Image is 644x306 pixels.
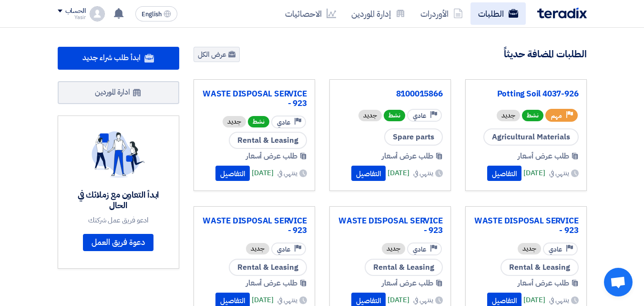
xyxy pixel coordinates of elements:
[358,110,382,121] div: جديد
[277,168,297,178] span: ينتهي في
[194,47,240,62] a: عرض الكل
[549,168,569,178] span: ينتهي في
[497,110,520,121] div: جديد
[413,2,470,25] a: الأوردرات
[229,259,307,276] span: Rental & Leasing
[90,6,105,21] img: profile_test.png
[537,8,587,19] img: Teradix logo
[384,110,405,121] span: نشط
[202,216,307,235] a: WASTE DISPOSAL SERVICE - 923
[202,89,307,108] a: WASTE DISPOSAL SERVICE - 923
[413,168,433,178] span: ينتهي في
[248,116,269,127] span: نشط
[58,81,179,104] a: ادارة الموردين
[382,277,433,289] span: طلب عرض أسعار
[365,259,443,276] span: Rental & Leasing
[135,6,177,21] button: English
[549,295,569,305] span: ينتهي في
[70,216,167,224] div: ادعو فريق عمل شركتك
[473,216,579,235] a: WASTE DISPOSAL SERVICE - 923
[58,15,86,20] div: Yasir
[483,128,579,146] span: Agricultural Materials
[277,118,290,127] span: عادي
[337,89,443,99] a: 8100015866
[384,128,443,146] span: Spare parts
[518,243,541,254] div: جديد
[229,132,307,149] span: Rental & Leasing
[470,2,526,25] a: الطلبات
[252,168,274,179] span: [DATE]
[501,259,579,276] span: Rental & Leasing
[344,2,413,25] a: إدارة الموردين
[413,245,426,254] span: عادي
[523,168,545,179] span: [DATE]
[252,295,274,306] span: [DATE]
[551,111,562,120] span: مهم
[277,295,297,305] span: ينتهي في
[382,150,433,162] span: طلب عرض أسعار
[70,190,167,211] div: ابدأ التعاون مع زملائك في الحال
[518,277,569,289] span: طلب عرض أسعار
[223,116,246,127] div: جديد
[277,2,344,25] a: الاحصائيات
[604,268,633,296] a: Open chat
[83,234,153,251] a: دعوة فريق العمل
[413,295,433,305] span: ينتهي في
[337,216,443,235] a: WASTE DISPOSAL SERVICE - 923
[65,7,86,15] div: الحساب
[246,277,297,289] span: طلب عرض أسعار
[246,150,297,162] span: طلب عرض أسعار
[473,89,579,99] a: Potting Soil 4037-926
[82,52,140,63] span: ابدأ طلب شراء جديد
[215,166,250,181] button: التفاصيل
[522,110,543,121] span: نشط
[523,295,545,306] span: [DATE]
[504,48,587,60] h4: الطلبات المضافة حديثاً
[92,131,145,178] img: invite_your_team.svg
[549,245,562,254] span: عادي
[388,295,409,306] span: [DATE]
[518,150,569,162] span: طلب عرض أسعار
[351,166,386,181] button: التفاصيل
[382,243,405,254] div: جديد
[388,168,409,179] span: [DATE]
[487,166,521,181] button: التفاصيل
[413,111,426,120] span: عادي
[142,11,162,18] span: English
[246,243,269,254] div: جديد
[277,245,290,254] span: عادي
